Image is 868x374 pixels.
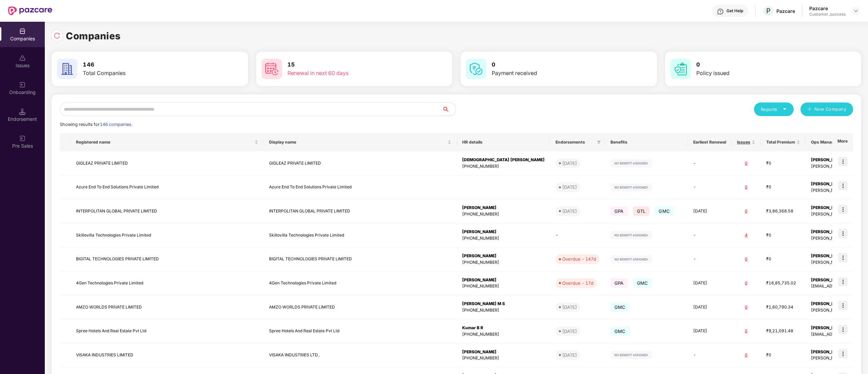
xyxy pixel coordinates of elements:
button: plusNew Company [800,102,853,116]
div: 4 [737,232,755,239]
div: ₹0 [766,160,800,167]
th: Benefits [605,133,688,151]
img: svg+xml;base64,PHN2ZyBpZD0iSXNzdWVzX2Rpc2FibGVkIiB4bWxucz0iaHR0cDovL3d3dy53My5vcmcvMjAwMC9zdmciIH... [19,55,26,61]
div: [DEMOGRAPHIC_DATA] [PERSON_NAME] [462,157,545,163]
div: [PHONE_NUMBER] [462,355,545,361]
span: GTL [633,206,650,216]
div: Kumar B R [462,325,545,331]
img: icon [838,349,848,358]
th: More [832,133,853,151]
img: svg+xml;base64,PHN2ZyB4bWxucz0iaHR0cDovL3d3dy53My5vcmcvMjAwMC9zdmciIHdpZHRoPSIxMjIiIGhlaWdodD0iMj... [610,159,652,167]
img: icon [838,277,848,286]
div: Payment received [492,69,614,77]
img: svg+xml;base64,PHN2ZyB3aWR0aD0iMjAiIGhlaWdodD0iMjAiIHZpZXdCb3g9IjAgMCAyMCAyMCIgZmlsbD0ibm9uZSIgeG... [19,81,26,88]
div: [DATE] [562,352,577,358]
img: svg+xml;base64,PHN2ZyB4bWxucz0iaHR0cDovL3d3dy53My5vcmcvMjAwMC9zdmciIHdpZHRoPSI2MCIgaGVpZ2h0PSI2MC... [57,59,77,79]
td: - [550,223,605,247]
span: GMC [633,278,652,288]
td: INTERPOLITAN GLOBAL PRIVATE LIMITED [264,199,457,223]
div: ₹0 [766,184,800,190]
div: Pazcare [809,5,846,12]
img: svg+xml;base64,PHN2ZyB3aWR0aD0iMTQuNSIgaGVpZ2h0PSIxNC41IiB2aWV3Qm94PSIwIDAgMTYgMTYiIGZpbGw9Im5vbm... [19,108,26,115]
img: svg+xml;base64,PHN2ZyBpZD0iQ29tcGFuaWVzIiB4bWxucz0iaHR0cDovL3d3dy53My5vcmcvMjAwMC9zdmciIHdpZHRoPS... [19,28,26,35]
div: Policy issued [696,69,818,77]
img: icon [838,229,848,238]
td: VISAKA INDUSTRIES LIMITED [71,343,264,368]
h3: 146 [83,60,205,69]
td: 4Gen Technologies Private Limited [71,272,264,296]
div: [PERSON_NAME] [462,205,545,211]
img: svg+xml;base64,PHN2ZyBpZD0iRHJvcGRvd24tMzJ4MzIiIHhtbG5zPSJodHRwOi8vd3d3LnczLm9yZy8yMDAwL3N2ZyIgd2... [853,8,858,14]
div: [PERSON_NAME] [462,253,545,259]
td: BIGITAL TECHNOLOGIES PRIVATE LIMITED [264,247,457,272]
td: Azure End To End Solutions Private Limited [71,175,264,200]
td: - [688,223,732,247]
td: - [688,151,732,175]
span: Issues [737,139,750,145]
td: [DATE] [688,295,732,319]
td: Skillovilla Technologies Private Limited [71,223,264,247]
td: - [688,175,732,200]
td: BIGITAL TECHNOLOGIES PRIVATE LIMITED [71,247,264,272]
div: 0 [737,256,755,262]
div: Overdue - 17d [562,280,593,286]
img: icon [838,301,848,310]
span: GMC [655,206,674,216]
td: INTERPOLITAN GLOBAL PRIVATE LIMITED [71,199,264,223]
td: [DATE] [688,199,732,223]
td: GIGLEAZ PRIVATE LIMITED [71,151,264,175]
img: svg+xml;base64,PHN2ZyB4bWxucz0iaHR0cDovL3d3dy53My5vcmcvMjAwMC9zdmciIHdpZHRoPSIxMjIiIGhlaWdodD0iMj... [610,231,652,239]
span: GPA [610,278,628,288]
img: icon [838,157,848,166]
div: [PHONE_NUMBER] [462,331,545,338]
div: ₹9,21,091.48 [766,328,800,334]
span: 146 companies. [100,122,132,127]
div: 0 [737,280,755,286]
div: [DATE] [562,208,577,214]
div: [PHONE_NUMBER] [462,283,545,289]
div: Overdue - 147d [562,256,596,262]
td: Spree Hotels And Real Estate Pvt Ltd [264,319,457,343]
img: svg+xml;base64,PHN2ZyBpZD0iSGVscC0zMngzMiIgeG1sbnM9Imh0dHA6Ly93d3cudzMub3JnLzIwMDAvc3ZnIiB3aWR0aD... [717,8,724,15]
td: AMZO WORLDS PRIVATE LIMITED [71,295,264,319]
h3: 15 [287,60,409,69]
div: [PHONE_NUMBER] [462,307,545,314]
td: Skillovilla Technologies Private Limited [264,223,457,247]
div: ₹16,85,735.02 [766,280,800,286]
span: Display name [269,139,446,145]
div: ₹3,86,368.58 [766,208,800,214]
div: ₹0 [766,232,800,239]
span: GMC [610,326,630,336]
td: [DATE] [688,272,732,296]
div: [PHONE_NUMBER] [462,211,545,218]
div: 0 [737,160,755,167]
div: [PHONE_NUMBER] [462,235,545,242]
span: GPA [610,206,628,216]
td: Spree Hotels And Real Estate Pvt Ltd [71,319,264,343]
div: Reports [761,106,787,113]
td: - [688,247,732,272]
div: [PERSON_NAME] [462,229,545,235]
div: Renewal in next 60 days [287,69,409,77]
img: icon [838,253,848,262]
img: svg+xml;base64,PHN2ZyB3aWR0aD0iMjAiIGhlaWdodD0iMjAiIHZpZXdCb3g9IjAgMCAyMCAyMCIgZmlsbD0ibm9uZSIgeG... [19,135,26,142]
div: ₹1,60,790.34 [766,304,800,311]
div: [PERSON_NAME] M S [462,301,545,307]
span: Registered name [76,139,253,145]
h3: 0 [492,60,614,69]
div: ₹0 [766,352,800,358]
h1: Companies [66,29,121,43]
div: [PHONE_NUMBER] [462,163,545,170]
div: Pazcare [776,8,795,14]
img: svg+xml;base64,PHN2ZyBpZD0iUmVsb2FkLTMyeDMyIiB4bWxucz0iaHR0cDovL3d3dy53My5vcmcvMjAwMC9zdmciIHdpZH... [54,32,60,39]
img: svg+xml;base64,PHN2ZyB4bWxucz0iaHR0cDovL3d3dy53My5vcmcvMjAwMC9zdmciIHdpZHRoPSIxMjIiIGhlaWdodD0iMj... [610,183,652,191]
div: [PHONE_NUMBER] [462,259,545,266]
div: [PERSON_NAME] [462,277,545,283]
th: Total Premium [761,133,806,151]
div: [PERSON_NAME] [462,349,545,355]
td: [DATE] [688,319,732,343]
div: [DATE] [562,304,577,311]
th: Display name [264,133,457,151]
div: [DATE] [562,328,577,335]
img: icon [838,181,848,190]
